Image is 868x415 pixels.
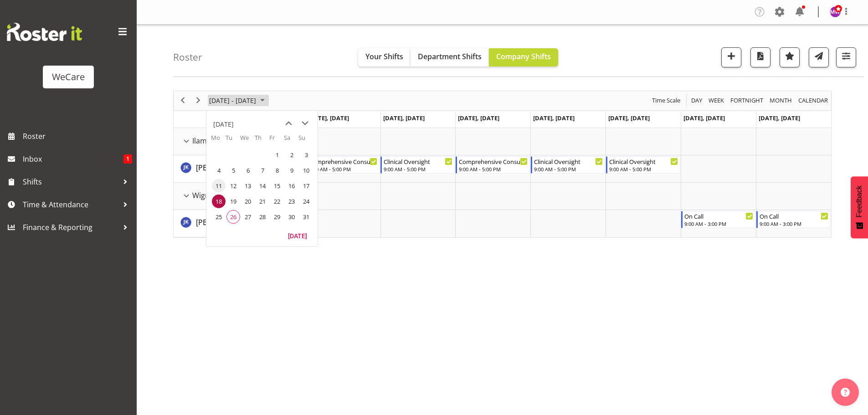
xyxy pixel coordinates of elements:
span: Company Shifts [496,51,551,61]
span: Friday, August 8, 2025 [270,164,284,177]
button: Today [282,229,313,242]
button: Previous [177,95,189,106]
th: Tu [226,133,240,147]
span: Sunday, August 24, 2025 [299,195,313,208]
span: [DATE] - [DATE] [208,95,257,106]
div: Timeline Week of August 18, 2025 [173,91,832,238]
span: Your Shifts [365,51,403,61]
img: management-we-care10447.jpg [830,6,841,17]
span: Monday, August 11, 2025 [212,179,226,193]
span: [DATE], [DATE] [683,114,725,122]
span: [DATE], [DATE] [308,114,349,122]
h4: Roster [173,52,202,62]
div: 9:00 AM - 3:00 PM [684,220,753,227]
span: Feedback [855,185,863,217]
div: 9:00 AM - 5:00 PM [459,165,528,173]
span: Thursday, August 21, 2025 [256,195,269,208]
span: Wigram [192,190,219,201]
span: Saturday, August 9, 2025 [285,164,298,177]
span: Wednesday, August 27, 2025 [241,210,255,224]
span: Time & Attendance [23,198,118,211]
div: Clinical Oversight [609,157,678,166]
a: [PERSON_NAME] [196,162,252,173]
span: Time Scale [651,95,681,106]
span: Day [690,95,703,106]
td: John Ko resource [174,210,305,237]
span: Inbox [23,152,123,166]
span: Saturday, August 30, 2025 [285,210,298,224]
span: Sunday, August 31, 2025 [299,210,313,224]
span: Thursday, August 7, 2025 [256,164,269,177]
span: Thursday, August 28, 2025 [256,210,269,224]
span: [DATE], [DATE] [458,114,499,122]
span: [PERSON_NAME] [196,217,252,227]
td: Wigram resource [174,183,305,210]
span: Wednesday, August 6, 2025 [241,164,255,177]
span: Fortnight [729,95,764,106]
span: calendar [797,95,829,106]
button: Department Shifts [411,48,489,67]
span: Friday, August 15, 2025 [270,179,284,193]
span: [DATE], [DATE] [608,114,650,122]
div: John Ko"s event - On Call Begin From Sunday, August 24, 2025 at 9:00:00 AM GMT+12:00 Ends At Sund... [756,211,831,228]
div: John Ko"s event - Clinical Oversight Begin From Thursday, August 21, 2025 at 9:00:00 AM GMT+12:00... [531,156,605,174]
span: Finance & Reporting [23,220,118,234]
span: Sunday, August 3, 2025 [299,148,313,162]
th: Su [298,133,313,147]
span: [DATE], [DATE] [533,114,575,122]
div: John Ko"s event - On Call Begin From Saturday, August 23, 2025 at 9:00:00 AM GMT+12:00 Ends At Sa... [681,211,755,228]
img: help-xxl-2.png [841,388,850,397]
div: Clinical Oversight [534,157,603,166]
button: August 2025 [208,95,269,106]
span: Monday, August 25, 2025 [212,210,226,224]
div: On Call [760,211,828,220]
span: Friday, August 29, 2025 [270,210,284,224]
button: Send a list of all shifts for the selected filtered period to all rostered employees. [809,47,829,67]
span: Saturday, August 23, 2025 [285,195,298,208]
div: next period [190,91,206,110]
span: Shifts [23,175,118,189]
span: Wednesday, August 13, 2025 [241,179,255,193]
div: Comprehensive Consult [459,157,528,166]
span: Sunday, August 17, 2025 [299,179,313,193]
span: Friday, August 1, 2025 [270,148,284,162]
span: Tuesday, August 19, 2025 [226,195,240,208]
button: Download a PDF of the roster according to the set date range. [750,47,770,67]
span: Ilam [192,135,207,146]
span: Tuesday, August 5, 2025 [226,164,240,177]
img: Rosterit website logo [7,23,82,41]
div: previous period [175,91,190,110]
button: Month [797,95,830,106]
div: On Call [684,211,753,220]
a: [PERSON_NAME] [196,217,252,228]
span: [DATE], [DATE] [759,114,800,122]
span: Monday, August 4, 2025 [212,164,226,177]
span: Tuesday, August 26, 2025 [226,210,240,224]
span: [PERSON_NAME] [196,163,252,173]
span: [DATE], [DATE] [383,114,425,122]
div: Comprehensive Consult [309,157,378,166]
button: Feedback - Show survey [851,176,868,238]
button: Timeline Month [768,95,794,106]
button: Timeline Week [707,95,726,106]
th: Sa [284,133,298,147]
button: Filter Shifts [836,47,856,67]
button: Add a new shift [721,47,741,67]
span: Tuesday, August 12, 2025 [226,179,240,193]
span: 1 [123,154,132,164]
th: Mo [211,133,226,147]
div: title [213,115,234,133]
table: Timeline Week of August 18, 2025 [305,128,831,237]
span: Friday, August 22, 2025 [270,195,284,208]
div: John Ko"s event - Comprehensive Consult Begin From Monday, August 18, 2025 at 9:00:00 AM GMT+12:0... [306,156,380,174]
button: next month [297,115,313,132]
td: Monday, August 18, 2025 [211,194,226,209]
th: Fr [269,133,284,147]
button: Time Scale [651,95,682,106]
th: We [240,133,255,147]
div: 9:00 AM - 3:00 PM [760,220,828,227]
span: Sunday, August 10, 2025 [299,164,313,177]
div: John Ko"s event - Clinical Oversight Begin From Tuesday, August 19, 2025 at 9:00:00 AM GMT+12:00 ... [380,156,455,174]
button: Timeline Day [690,95,704,106]
th: Th [255,133,269,147]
